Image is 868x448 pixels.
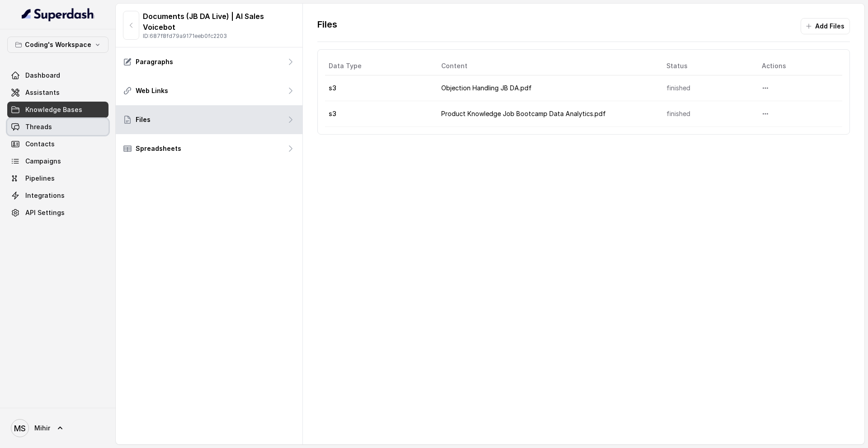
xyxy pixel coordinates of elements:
[434,101,659,127] td: Product Knowledge Job Bootcamp Data Analytics.pdf
[659,57,755,75] th: Status
[325,101,434,127] td: s3
[434,57,659,75] th: Content
[136,86,168,95] p: Web Links
[7,415,108,441] a: Mihir
[7,119,108,135] a: Threads
[757,80,774,96] button: More options
[7,205,108,221] a: API Settings
[25,174,55,183] span: Pipelines
[801,18,850,34] button: Add Files
[7,102,108,118] a: Knowledge Bases
[136,115,151,124] p: Files
[136,144,181,153] p: Spreadsheets
[7,170,108,187] a: Pipelines
[659,101,755,127] td: finished
[136,57,173,66] p: Paragraphs
[7,37,108,53] button: Coding's Workspace
[434,75,659,101] td: Objection Handling JB DA.pdf
[14,424,26,433] text: MS
[25,208,65,217] span: API Settings
[755,57,842,75] th: Actions
[317,18,337,34] p: Files
[325,75,434,101] td: s3
[659,75,755,101] td: finished
[25,71,60,80] span: Dashboard
[25,140,55,149] span: Contacts
[25,122,52,131] span: Threads
[325,57,434,75] th: Data Type
[757,106,774,122] button: More options
[7,84,108,101] a: Assistants
[25,39,91,50] p: Coding's Workspace
[25,88,60,97] span: Assistants
[22,7,94,22] img: light.svg
[143,33,295,40] p: ID: 687f8fd79a9171eeb0fc2203
[25,105,82,114] span: Knowledge Bases
[25,157,61,166] span: Campaigns
[7,136,108,152] a: Contacts
[25,191,65,200] span: Integrations
[7,187,108,204] a: Integrations
[7,153,108,169] a: Campaigns
[34,424,50,433] span: Mihir
[7,67,108,84] a: Dashboard
[143,11,295,33] p: Documents (JB DA Live) | AI Sales Voicebot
